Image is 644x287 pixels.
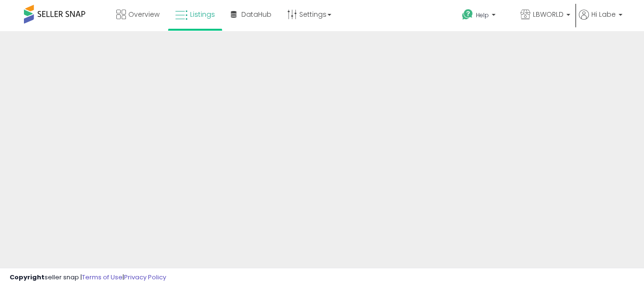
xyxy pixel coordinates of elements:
[476,11,489,19] span: Help
[533,10,564,19] span: LBWORLD
[124,273,166,282] a: Privacy Policy
[462,9,474,21] i: Get Help
[241,10,271,19] span: DataHub
[10,273,45,282] strong: Copyright
[128,10,159,19] span: Overview
[591,10,616,19] span: Hi Labe
[10,273,166,282] div: seller snap | |
[190,10,215,19] span: Listings
[82,273,123,282] a: Terms of Use
[454,1,512,31] a: Help
[579,10,622,31] a: Hi Labe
